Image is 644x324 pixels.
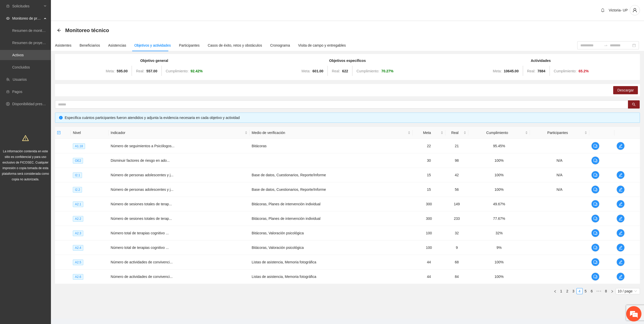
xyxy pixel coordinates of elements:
li: Next 5 Pages [595,288,603,294]
strong: Actividades [531,59,551,63]
span: A2.1 [73,201,83,207]
a: Resumen de monitoreo [12,29,49,33]
th: Cumplimiento [468,127,530,139]
a: 3 [571,288,576,294]
button: search [628,100,640,109]
li: 8 [603,288,609,294]
td: 100 [413,240,445,255]
span: Victoria- UP [609,8,628,12]
button: comment [591,156,599,165]
span: Número total de terapias cognitivo ... [111,231,169,235]
td: Base de datos, Cuestionarios, Reporte/Informe [250,182,412,197]
span: Real: [527,69,536,73]
div: Beneficiarios [80,43,100,48]
span: edit [617,173,624,177]
span: I2.1 [73,172,82,178]
span: A2.4 [73,245,83,251]
span: La información contenida en este sitio es confidencial y para uso exclusivo de FICOSEC. Cualquier... [2,150,49,181]
td: Listas de asistencia, Memoria fotográfica [250,269,412,284]
strong: 65.2 % [579,69,589,73]
td: 300 [413,197,445,211]
td: 22 [413,139,445,153]
span: edit [617,144,624,148]
div: Back [57,28,61,33]
div: Cronograma [270,43,290,48]
span: Número de actividades de convivenci... [111,275,173,279]
div: Casos de éxito, retos y obstáculos [208,43,262,48]
strong: 557.00 [146,69,157,73]
button: edit [616,244,625,252]
th: Indicador [109,127,250,139]
td: N/A [530,168,589,182]
strong: 601.00 [312,69,323,73]
span: edit [617,202,624,206]
span: I2.2 [73,187,82,193]
span: Descargar [617,87,634,93]
span: Meta: [302,69,310,73]
th: Participantes [530,127,589,139]
strong: Objetivo general [140,59,168,63]
button: comment [591,171,599,179]
td: 15 [413,182,445,197]
button: left [552,288,558,294]
span: Real: [332,69,340,73]
td: 30 [413,153,445,168]
button: comment [591,229,599,237]
td: 42 [445,168,468,182]
td: 233 [445,211,468,226]
span: A2.6 [73,274,83,280]
span: Cumplimiento: [357,69,379,73]
span: A1.18 [73,143,85,149]
td: Bitácoras, Planes de intervención individual [250,211,412,226]
span: to [604,43,608,47]
td: 77.67% [468,211,530,226]
span: edit [617,275,624,279]
button: comment [591,214,599,223]
button: comment [591,273,599,281]
td: 9 [445,240,468,255]
td: 98 [445,153,468,168]
th: Medio de verificación [250,127,412,139]
td: 100 [413,226,445,240]
button: edit [616,200,625,208]
span: Monitoreo de proyectos [12,13,42,23]
span: edit [617,260,624,264]
td: 149 [445,197,468,211]
span: A2.5 [73,260,83,265]
span: edit [617,231,624,235]
button: comment [591,244,599,252]
div: Page Size [616,288,640,294]
span: Cumplimiento: [166,69,188,73]
a: Activos [12,53,24,57]
span: Indicador [111,130,244,136]
button: bell [599,6,607,14]
a: 8 [603,288,609,294]
span: Meta: [106,69,115,73]
td: 100% [468,255,530,269]
span: Número total de terapias cognitivo ... [111,246,169,250]
td: 68 [445,255,468,269]
span: Número de personas adolescentes y j... [111,187,174,192]
td: 100% [468,182,530,197]
span: A2.2 [73,216,83,222]
span: Número de sesiones totales de terap... [111,217,172,221]
td: Bitácoras [250,139,412,153]
span: Monitoreo técnico [65,26,109,34]
td: 9% [468,240,530,255]
td: 44 [413,269,445,284]
a: Concluidos [12,65,30,69]
li: 2 [564,288,570,294]
span: info-circle [59,116,63,119]
span: Real [447,130,462,136]
td: 32% [468,226,530,240]
button: edit [616,229,625,237]
a: 5 [583,288,588,294]
span: edit [617,246,624,250]
td: 56 [445,182,468,197]
span: Real: [136,69,144,73]
td: 100% [468,153,530,168]
strong: 92.42 % [190,69,203,73]
span: warning [22,135,29,141]
li: 1 [558,288,564,294]
span: 10 / page [618,288,638,294]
